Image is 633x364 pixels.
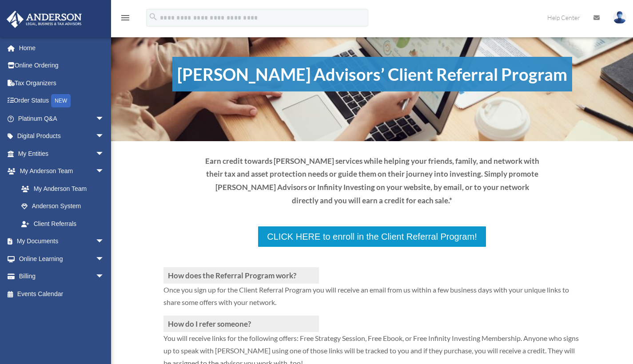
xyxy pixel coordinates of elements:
[6,57,118,75] a: Online Ordering
[96,127,113,146] span: arrow_drop_down
[613,11,626,24] img: User Pic
[96,110,113,128] span: arrow_drop_down
[120,12,131,23] i: menu
[6,268,118,285] a: Billingarrow_drop_down
[6,127,118,145] a: Digital Productsarrow_drop_down
[96,233,113,251] span: arrow_drop_down
[96,268,113,286] span: arrow_drop_down
[6,74,118,92] a: Tax Organizers
[6,285,118,303] a: Events Calendar
[205,154,539,207] p: Earn credit towards [PERSON_NAME] services while helping your friends, family, and network with t...
[4,11,84,28] img: Anderson Advisors Platinum Portal
[6,92,118,110] a: Order StatusNEW
[6,233,118,250] a: My Documentsarrow_drop_down
[12,215,113,233] a: Client Referrals
[172,57,572,91] h1: [PERSON_NAME] Advisors’ Client Referral Program
[163,316,319,332] h3: How do I refer someone?
[6,110,118,127] a: Platinum Q&Aarrow_drop_down
[6,162,118,180] a: My Anderson Teamarrow_drop_down
[96,162,113,181] span: arrow_drop_down
[6,39,118,57] a: Home
[6,250,118,268] a: Online Learningarrow_drop_down
[163,267,319,284] h3: How does the Referral Program work?
[257,226,486,248] a: CLICK HERE to enroll in the Client Referral Program!
[6,145,118,162] a: My Entitiesarrow_drop_down
[96,145,113,163] span: arrow_drop_down
[120,16,131,23] a: menu
[96,250,113,268] span: arrow_drop_down
[12,180,118,198] a: My Anderson Team
[12,198,118,215] a: Anderson System
[51,94,71,107] div: NEW
[148,12,158,22] i: search
[163,284,581,316] p: Once you sign up for the Client Referral Program you will receive an email from us within a few b...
